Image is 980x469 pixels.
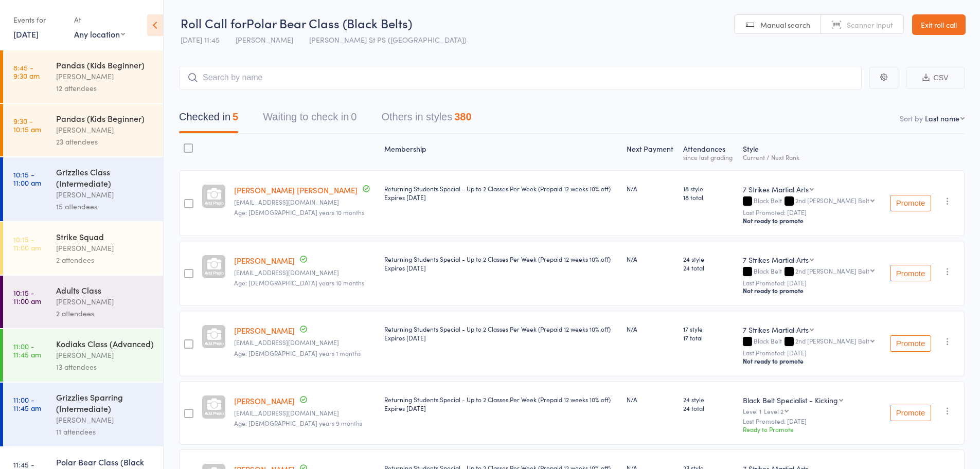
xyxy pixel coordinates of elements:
[743,217,879,225] div: Not ready to promote
[234,208,364,217] span: Age: [DEMOGRAPHIC_DATA] years 10 months
[234,199,376,206] small: Sallykerr@icloud.com
[847,20,893,30] span: Scanner input
[743,324,809,335] div: 7 Strikes Martial Arts
[743,357,879,365] div: Not ready to promote
[13,117,41,133] time: 9:30 - 10:15 am
[683,154,735,160] div: since last grading
[890,195,931,211] button: Promote
[56,254,154,266] div: 2 attendees
[380,138,622,166] div: Membership
[906,67,965,89] button: CSV
[234,349,361,357] span: Age: [DEMOGRAPHIC_DATA] years 1 months
[384,193,618,202] div: Expires [DATE]
[56,349,154,361] div: [PERSON_NAME]
[454,111,471,122] div: 380
[234,325,295,336] a: [PERSON_NAME]
[890,335,931,352] button: Promote
[384,333,618,342] div: Expires [DATE]
[56,231,154,242] div: Strike Squad
[234,409,376,417] small: robinson_ant@hotmail.com
[743,267,879,276] div: Black Belt
[925,113,959,123] div: Last name
[234,255,295,266] a: [PERSON_NAME]
[622,138,680,166] div: Next Payment
[683,263,735,272] span: 24 total
[627,395,675,404] div: N/A
[384,404,618,412] div: Expires [DATE]
[56,189,154,201] div: [PERSON_NAME]
[627,255,675,263] div: N/A
[743,209,879,216] small: Last Promoted: [DATE]
[13,288,41,305] time: 10:15 - 11:00 am
[56,136,154,148] div: 23 attendees
[246,14,412,31] span: Polar Bear Class (Black Belts)
[739,138,883,166] div: Style
[13,235,41,251] time: 10:15 - 11:00 am
[3,157,163,221] a: 10:15 -11:00 amGrizzlies Class (Intermediate)[PERSON_NAME]15 attendees
[56,166,154,189] div: Grizzlies Class (Intermediate)
[56,242,154,254] div: [PERSON_NAME]
[381,106,471,133] button: Others in styles380
[179,106,238,133] button: Checked in5
[234,269,376,276] small: meem@meem.org
[743,349,879,356] small: Last Promoted: [DATE]
[13,342,41,358] time: 11:00 - 11:45 am
[683,255,735,263] span: 24 style
[3,104,163,156] a: 9:30 -10:15 amPandas (Kids Beginner)[PERSON_NAME]23 attendees
[795,337,869,344] div: 2nd [PERSON_NAME] Belt
[627,184,675,193] div: N/A
[384,395,618,412] div: Returning Students Special - Up to 2 Classes Per Week (Prepaid 12 weeks 10% off)
[890,405,931,421] button: Promote
[233,111,238,122] div: 5
[795,267,869,274] div: 2nd [PERSON_NAME] Belt
[900,113,923,123] label: Sort by
[384,263,618,272] div: Expires [DATE]
[683,184,735,193] span: 18 style
[234,419,362,427] span: Age: [DEMOGRAPHIC_DATA] years 9 months
[890,265,931,281] button: Promote
[683,333,735,342] span: 17 total
[56,308,154,319] div: 2 attendees
[912,14,966,35] a: Exit roll call
[743,279,879,286] small: Last Promoted: [DATE]
[13,63,40,80] time: 8:45 - 9:30 am
[234,185,358,195] a: [PERSON_NAME] [PERSON_NAME]
[743,337,879,346] div: Black Belt
[13,11,64,28] div: Events for
[234,395,295,406] a: [PERSON_NAME]
[13,395,41,412] time: 11:00 - 11:45 am
[56,414,154,426] div: [PERSON_NAME]
[56,296,154,308] div: [PERSON_NAME]
[56,201,154,212] div: 15 attendees
[743,286,879,295] div: Not ready to promote
[743,154,879,160] div: Current / Next Rank
[309,34,467,45] span: [PERSON_NAME] St PS ([GEOGRAPHIC_DATA])
[263,106,357,133] button: Waiting to check in0
[627,324,675,333] div: N/A
[384,324,618,342] div: Returning Students Special - Up to 2 Classes Per Week (Prepaid 12 weeks 10% off)
[179,66,862,89] input: Search by name
[743,395,838,405] div: Black Belt Specialist - Kicking
[743,408,879,414] div: Level 1
[683,404,735,412] span: 24 total
[743,425,879,434] div: Ready to Promote
[679,138,739,166] div: Atten­dances
[743,197,879,206] div: Black Belt
[56,426,154,438] div: 11 attendees
[56,391,154,414] div: Grizzlies Sparring (Intermediate)
[760,20,810,30] span: Manual search
[56,59,154,70] div: Pandas (Kids Beginner)
[764,408,783,414] div: Level 2
[181,14,246,31] span: Roll Call for
[234,278,364,287] span: Age: [DEMOGRAPHIC_DATA] years 10 months
[795,197,869,204] div: 2nd [PERSON_NAME] Belt
[56,70,154,82] div: [PERSON_NAME]
[683,395,735,404] span: 24 style
[3,383,163,446] a: 11:00 -11:45 amGrizzlies Sparring (Intermediate)[PERSON_NAME]11 attendees
[743,255,809,265] div: 7 Strikes Martial Arts
[3,329,163,382] a: 11:00 -11:45 amKodiaks Class (Advanced)[PERSON_NAME]13 attendees
[236,34,293,45] span: [PERSON_NAME]
[181,34,220,45] span: [DATE] 11:45
[74,28,125,40] div: Any location
[683,193,735,202] span: 18 total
